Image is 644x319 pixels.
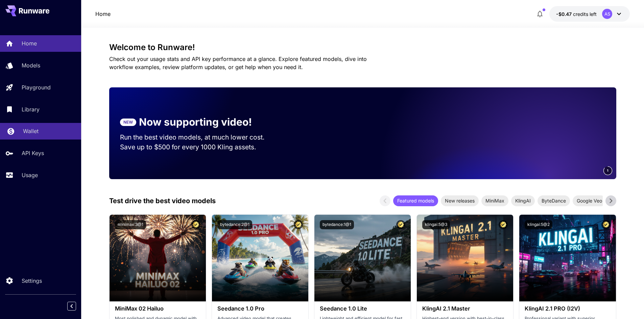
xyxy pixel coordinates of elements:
[519,215,616,301] img: alt
[191,220,200,229] button: Certified Model – Vetted for best performance and includes a commercial license.
[601,220,611,229] button: Certified Model – Vetted for best performance and includes a commercial license.
[22,39,37,47] p: Home
[538,195,570,206] div: ByteDance
[556,10,597,18] div: -$0.46667
[422,305,508,312] h3: KlingAI 2.1 Master
[573,195,606,206] div: Google Veo
[212,215,308,301] img: alt
[549,6,630,22] button: -$0.46667AS
[573,197,606,204] span: Google Veo
[417,215,513,301] img: alt
[511,197,535,204] span: KlingAI
[123,119,133,125] p: NEW
[556,11,573,17] span: -$0.47
[22,277,42,285] p: Settings
[67,302,76,311] button: Collapse sidebar
[441,197,479,204] span: New releases
[23,127,39,135] p: Wallet
[538,197,570,204] span: ByteDance
[95,10,111,18] a: Home
[481,195,508,206] div: MiniMax
[110,215,206,301] img: alt
[22,83,51,91] p: Playground
[396,220,405,229] button: Certified Model – Vetted for best performance and includes a commercial license.
[22,149,44,157] p: API Keys
[109,196,216,206] p: Test drive the best video models
[120,132,278,142] p: Run the best video models, at much lower cost.
[607,168,609,173] span: 1
[139,114,252,130] p: Now supporting video!
[422,220,450,229] button: klingai:5@3
[441,195,479,206] div: New releases
[314,215,411,301] img: alt
[525,305,610,312] h3: KlingAI 2.1 PRO (I2V)
[320,220,354,229] button: bytedance:1@1
[115,305,200,312] h3: MiniMax 02 Hailuo
[217,305,303,312] h3: Seedance 1.0 Pro
[22,105,40,113] p: Library
[481,197,508,204] span: MiniMax
[115,220,146,229] button: minimax:3@1
[525,220,552,229] button: klingai:5@2
[120,142,278,152] p: Save up to $500 for every 1000 Kling assets.
[294,220,303,229] button: Certified Model – Vetted for best performance and includes a commercial license.
[573,11,597,17] span: credits left
[22,61,40,69] p: Models
[217,220,252,229] button: bytedance:2@1
[393,195,438,206] div: Featured models
[95,10,111,18] nav: breadcrumb
[109,43,616,52] h3: Welcome to Runware!
[22,171,38,179] p: Usage
[320,305,405,312] h3: Seedance 1.0 Lite
[109,56,367,70] span: Check out your usage stats and API key performance at a glance. Explore featured models, dive int...
[393,197,438,204] span: Featured models
[511,195,535,206] div: KlingAI
[499,220,508,229] button: Certified Model – Vetted for best performance and includes a commercial license.
[72,300,81,312] div: Collapse sidebar
[602,9,612,19] div: AS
